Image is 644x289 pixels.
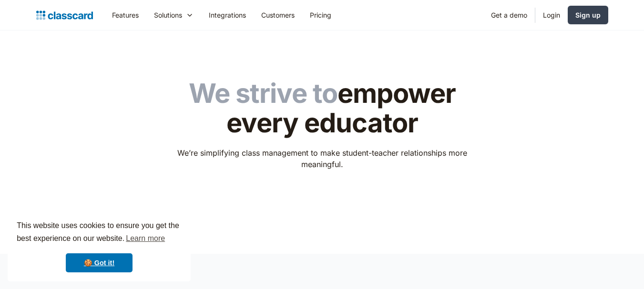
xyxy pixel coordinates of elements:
[17,220,182,246] span: This website uses cookies to ensure you get the best experience on our website.
[535,4,568,26] a: Login
[146,4,201,26] div: Solutions
[154,10,182,20] div: Solutions
[104,4,146,26] a: Features
[302,4,339,26] a: Pricing
[254,4,302,26] a: Customers
[575,10,601,20] div: Sign up
[483,4,535,26] a: Get a demo
[189,77,337,110] span: We strive to
[568,6,608,24] a: Sign up
[124,231,166,246] a: learn more about cookies
[66,253,133,272] a: dismiss cookie message
[171,79,473,138] h1: empower every educator
[8,211,191,281] div: cookieconsent
[36,9,93,22] a: home
[171,147,473,170] p: We’re simplifying class management to make student-teacher relationships more meaningful.
[201,4,254,26] a: Integrations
